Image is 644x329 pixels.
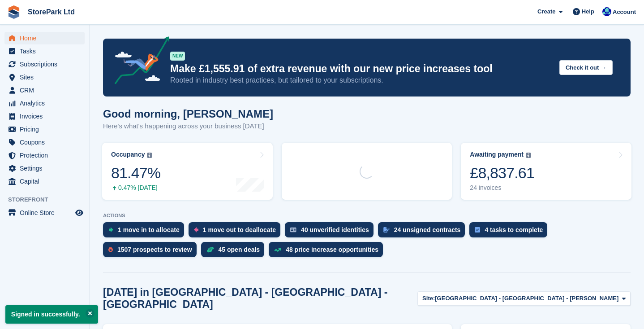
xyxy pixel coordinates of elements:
[102,143,273,200] a: Occupancy 81.47% 0.47% [DATE]
[301,226,369,233] div: 40 unverified identities
[461,143,631,200] a: Awaiting payment £8,837.61 24 invoices
[274,248,281,252] img: price_increase_opportunities-93ffe204e8149a01c8c9dc8f82e8f89637d9d84a8eef4429ea346261dce0b2c0.svg
[206,246,214,253] img: deal-1b604bf984904fb50ccaf53a9ad4b4a5d6e5aea283cecdc64d6e3604feb123c2.svg
[170,52,185,61] div: NEW
[383,227,390,232] img: contract_signature_icon-13c848040528278c33f63329250d36e43548de30e8caae1d1a13099fd9432cc5.svg
[201,242,269,262] a: 45 open deals
[20,71,73,83] span: Sites
[203,226,276,233] div: 1 move out to deallocate
[103,121,273,132] p: Here's what's happening across your business [DATE]
[111,151,145,158] div: Occupancy
[4,162,85,175] a: menu
[4,58,85,70] a: menu
[435,294,618,303] span: [GEOGRAPHIC_DATA] - [GEOGRAPHIC_DATA] - [PERSON_NAME]
[526,153,531,158] img: icon-info-grey-7440780725fd019a000dd9b08b2336e03edf1995a4989e88bcd33f0948082b44.svg
[485,226,543,233] div: 4 tasks to complete
[4,175,85,188] a: menu
[20,162,73,175] span: Settings
[4,45,85,57] a: menu
[103,242,201,262] a: 1507 prospects to review
[559,60,613,75] button: Check it out →
[147,153,152,158] img: icon-info-grey-7440780725fd019a000dd9b08b2336e03edf1995a4989e88bcd33f0948082b44.svg
[108,247,113,252] img: prospect-51fa495bee0391a8d652442698ab0144808aea92771e9ea1ae160a38d050c398.svg
[194,227,198,232] img: move_outs_to_deallocate_icon-f764333ba52eb49d3ac5e1228854f67142a1ed5810a6f6cc68b1a99e826820c5.svg
[107,36,170,88] img: price-adjustments-announcement-icon-8257ccfd72463d97f412b2fc003d46551f7dbcb40ab6d574587a9cd5c0d94...
[170,62,552,75] p: Make £1,555.91 of extra revenue with our new price increases tool
[20,45,73,57] span: Tasks
[170,75,552,85] p: Rooted in industry best practices, but tailored to your subscriptions.
[537,7,555,16] span: Create
[4,97,85,110] a: menu
[286,246,378,253] div: 48 price increase opportunities
[470,164,534,182] div: £8,837.61
[117,246,192,253] div: 1507 prospects to review
[108,227,113,232] img: move_ins_to_allocate_icon-fdf77a2bb77ea45bf5b3d319d69a93e2d87916cf1d5bf7949dd705db3b84f3ca.svg
[290,227,296,232] img: verify_identity-adf6edd0f0f0b5bbfe63781bf79b02c33cf7c696d77639b501bdc392416b5a36.svg
[4,84,85,97] a: menu
[285,222,378,242] a: 40 unverified identities
[20,123,73,136] span: Pricing
[20,58,73,70] span: Subscriptions
[4,206,85,219] a: menu
[20,97,73,110] span: Analytics
[5,305,98,324] p: Signed in successfully.
[20,110,73,123] span: Invoices
[20,149,73,162] span: Protection
[470,151,524,158] div: Awaiting payment
[103,213,631,219] p: ACTIONS
[118,226,180,233] div: 1 move in to allocate
[103,222,189,242] a: 1 move in to allocate
[103,286,417,311] h2: [DATE] in [GEOGRAPHIC_DATA] - [GEOGRAPHIC_DATA] - [GEOGRAPHIC_DATA]
[7,5,21,19] img: stora-icon-8386f47178a22dfd0bd8f6a31ec36ba5ce8667c1dd55bd0f319d3a0aa187defe.svg
[4,123,85,136] a: menu
[4,110,85,123] a: menu
[470,184,534,192] div: 24 invoices
[613,8,636,17] span: Account
[111,184,160,192] div: 0.47% [DATE]
[475,227,480,232] img: task-75834270c22a3079a89374b754ae025e5fb1db73e45f91037f5363f120a921f8.svg
[219,246,260,253] div: 45 open deals
[24,4,78,19] a: StorePark Ltd
[4,32,85,44] a: menu
[417,291,631,306] button: Site: [GEOGRAPHIC_DATA] - [GEOGRAPHIC_DATA] - [PERSON_NAME]
[469,222,552,242] a: 4 tasks to complete
[20,136,73,149] span: Coupons
[103,108,273,120] h1: Good morning, [PERSON_NAME]
[4,71,85,83] a: menu
[74,207,85,218] a: Preview store
[602,7,611,16] img: Donna
[20,175,73,188] span: Capital
[4,149,85,162] a: menu
[111,164,160,182] div: 81.47%
[20,84,73,97] span: CRM
[4,136,85,149] a: menu
[378,222,470,242] a: 24 unsigned contracts
[20,206,73,219] span: Online Store
[269,242,387,262] a: 48 price increase opportunities
[394,226,461,233] div: 24 unsigned contracts
[20,32,73,44] span: Home
[422,294,435,303] span: Site:
[582,7,594,16] span: Help
[189,222,285,242] a: 1 move out to deallocate
[8,195,89,204] span: Storefront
